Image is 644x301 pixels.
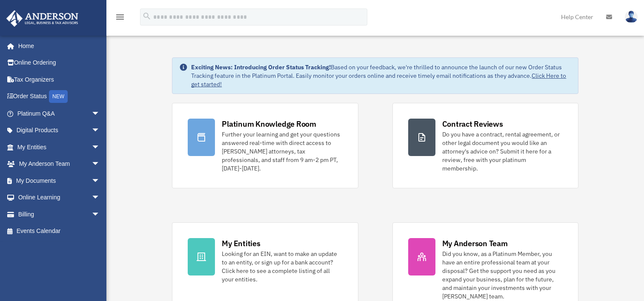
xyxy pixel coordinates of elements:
[222,130,342,173] div: Further your learning and get your questions answered real-time with direct access to [PERSON_NAM...
[191,63,571,88] div: Based on your feedback, we're thrilled to announce the launch of our new Order Status Tracking fe...
[6,223,113,240] a: Events Calendar
[142,11,152,21] i: search
[115,12,125,22] i: menu
[191,72,566,88] a: Click Here to get started!
[92,156,109,173] span: arrow_drop_down
[92,122,109,139] span: arrow_drop_down
[92,206,109,223] span: arrow_drop_down
[92,105,109,122] span: arrow_drop_down
[172,103,358,188] a: Platinum Knowledge Room Further your learning and get your questions answered real-time with dire...
[222,250,342,284] div: Looking for an EIN, want to make an update to an entity, or sign up for a bank account? Click her...
[442,250,563,301] div: Did you know, as a Platinum Member, you have an entire professional team at your disposal? Get th...
[6,54,113,71] a: Online Ordering
[442,119,503,129] div: Contract Reviews
[6,206,113,223] a: Billingarrow_drop_down
[4,10,81,27] img: Anderson Advisors Platinum Portal
[625,11,638,23] img: User Pic
[442,130,563,173] div: Do you have a contract, rental agreement, or other legal document you would like an attorney's ad...
[92,172,109,190] span: arrow_drop_down
[92,189,109,207] span: arrow_drop_down
[222,238,260,249] div: My Entities
[6,88,113,105] a: Order StatusNEW
[392,103,578,188] a: Contract Reviews Do you have a contract, rental agreement, or other legal document you would like...
[49,90,68,103] div: NEW
[6,37,109,54] a: Home
[92,139,109,156] span: arrow_drop_down
[442,238,508,249] div: My Anderson Team
[6,139,113,156] a: My Entitiesarrow_drop_down
[6,189,113,206] a: Online Learningarrow_drop_down
[6,122,113,139] a: Digital Productsarrow_drop_down
[6,71,113,88] a: Tax Organizers
[6,172,113,189] a: My Documentsarrow_drop_down
[6,156,113,173] a: My Anderson Teamarrow_drop_down
[191,63,331,71] strong: Exciting News: Introducing Order Status Tracking!
[6,105,113,122] a: Platinum Q&Aarrow_drop_down
[115,15,125,22] a: menu
[222,119,316,129] div: Platinum Knowledge Room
